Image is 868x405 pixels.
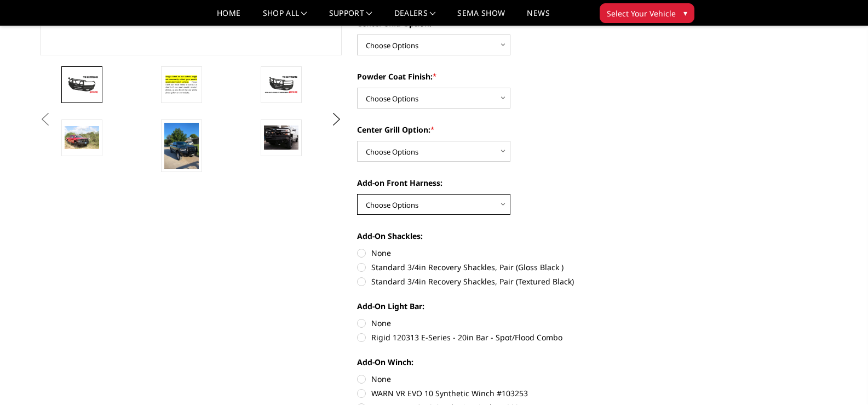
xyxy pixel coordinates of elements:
img: T2 Series - Extreme Front Bumper (receiver or winch) [264,75,298,94]
img: T2 Series - Extreme Front Bumper (receiver or winch) [264,126,298,149]
label: Rigid 120313 E-Series - 20in Bar - Spot/Flood Combo [357,332,659,343]
a: SEMA Show [457,9,505,25]
a: Dealers [394,9,436,25]
button: Previous [37,111,54,128]
label: Add-On Light Bar: [357,300,659,312]
label: None [357,317,659,329]
a: shop all [263,9,307,25]
label: Add-On Winch: [357,356,659,368]
label: Add-On Shackles: [357,230,659,242]
span: Select Your Vehicle [607,8,676,19]
label: Add-on Front Harness: [357,177,659,189]
label: Standard 3/4in Recovery Shackles, Pair (Textured Black) [357,276,659,287]
button: Select Your Vehicle [600,3,694,23]
a: Home [217,9,240,25]
img: T2 Series - Extreme Front Bumper (receiver or winch) [65,75,99,94]
img: T2 Series - Extreme Front Bumper (receiver or winch) [65,126,99,149]
label: Powder Coat Finish: [357,71,659,82]
img: T2 Series - Extreme Front Bumper (receiver or winch) [164,73,199,96]
iframe: Chat Widget [813,352,868,405]
label: None [357,247,659,259]
label: Standard 3/4in Recovery Shackles, Pair (Gloss Black ) [357,261,659,273]
span: ▾ [683,7,687,19]
label: None [357,373,659,385]
label: WARN VR EVO 10 Synthetic Winch #103253 [357,387,659,399]
a: Support [329,9,372,25]
a: News [527,9,549,25]
img: T2 Series - Extreme Front Bumper (receiver or winch) [164,123,199,169]
button: Next [328,111,344,128]
label: Center Grill Option: [357,124,659,135]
